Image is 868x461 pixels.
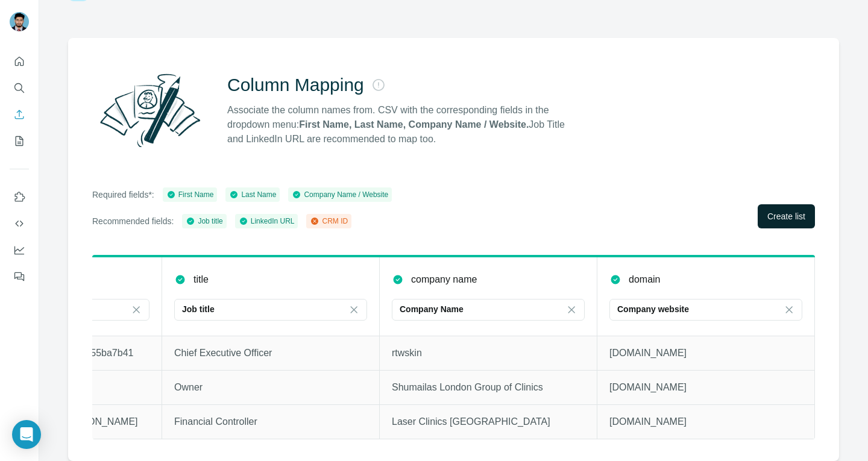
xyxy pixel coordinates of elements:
[166,189,214,200] div: First Name
[10,239,29,261] button: Dashboard
[392,346,585,360] p: rtwskin
[629,272,660,287] p: domain
[609,346,802,360] p: [DOMAIN_NAME]
[10,104,29,125] button: Enrich CSV
[229,189,276,200] div: Last Name
[182,303,215,315] p: Job title
[10,77,29,99] button: Search
[10,186,29,208] button: Use Surfe on LinkedIn
[299,119,529,130] strong: First Name, Last Name, Company Name / Website.
[400,303,464,315] p: Company Name
[609,415,802,429] p: [DOMAIN_NAME]
[10,213,29,234] button: Use Surfe API
[10,51,29,72] button: Quick start
[92,215,174,227] p: Recommended fields:
[227,103,576,146] p: Associate the column names from. CSV with the corresponding fields in the dropdown menu: Job Titl...
[758,204,815,228] button: Create list
[392,380,585,395] p: Shumailas London Group of Clinics
[392,415,585,429] p: Laser Clinics [GEOGRAPHIC_DATA]
[10,266,29,287] button: Feedback
[174,346,367,360] p: Chief Executive Officer
[92,67,208,154] img: Surfe Illustration - Column Mapping
[10,130,29,152] button: My lists
[12,420,41,449] div: Open Intercom Messenger
[92,189,154,201] p: Required fields*:
[193,272,209,287] p: title
[310,216,348,227] div: CRM ID
[10,12,29,31] img: Avatar
[617,303,689,315] p: Company website
[227,74,364,96] h2: Column Mapping
[174,380,367,395] p: Owner
[609,380,802,395] p: [DOMAIN_NAME]
[239,216,295,227] div: LinkedIn URL
[411,272,477,287] p: company name
[174,415,367,429] p: Financial Controller
[292,189,388,200] div: Company Name / Website
[186,216,222,227] div: Job title
[767,210,805,222] span: Create list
